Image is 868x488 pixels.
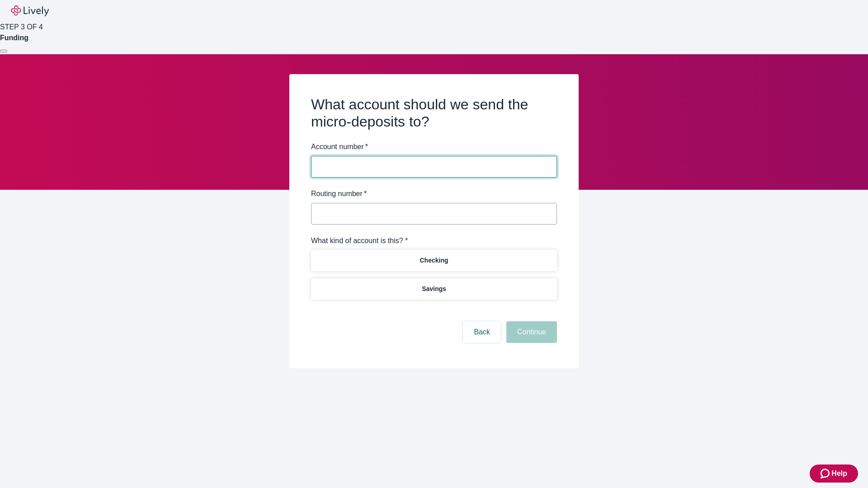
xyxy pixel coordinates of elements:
[311,96,557,131] h2: What account should we send the micro-deposits to?
[311,141,368,152] label: Account number
[821,468,831,479] svg: Zendesk support icon
[463,321,501,343] button: Back
[810,465,858,483] button: Zendesk support iconHelp
[311,250,557,271] button: Checking
[311,278,557,300] button: Savings
[311,235,408,246] label: What kind of account is this? *
[831,468,847,479] span: Help
[422,284,446,294] p: Savings
[311,188,367,199] label: Routing number
[420,256,448,265] p: Checking
[11,5,49,16] img: Lively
